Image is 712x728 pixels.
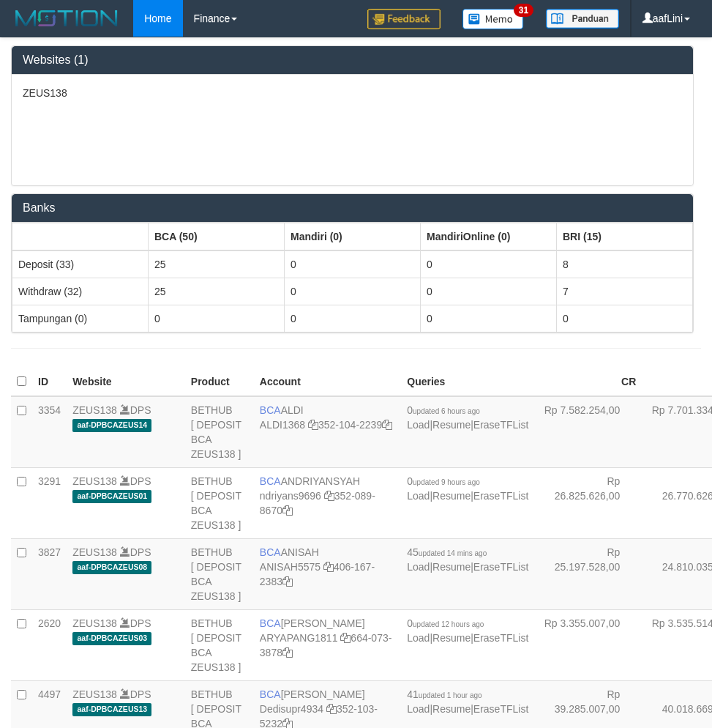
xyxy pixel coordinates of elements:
a: Resume [432,419,471,431]
th: Product [185,368,254,396]
td: 25 [149,278,285,305]
a: Load [407,632,430,644]
span: 0 [407,617,484,629]
a: Copy ndriyans9696 to clipboard [324,490,334,502]
a: Load [407,561,430,573]
img: Button%20Memo.svg [462,9,524,29]
span: BCA [260,688,281,700]
td: 3354 [32,396,67,468]
td: 0 [285,305,421,332]
td: Rp 7.582.254,00 [534,396,642,468]
td: [PERSON_NAME] 664-073-3878 [254,609,401,680]
span: BCA [260,546,281,558]
td: Rp 25.197.528,00 [534,538,642,609]
th: Group: activate to sort column ascending [149,223,285,250]
th: CR [534,368,642,396]
span: updated 9 hours ago [413,478,480,486]
a: ALDI1368 [260,419,305,431]
th: Group: activate to sort column ascending [421,223,557,250]
span: 0 [407,475,480,487]
td: DPS [67,538,185,609]
td: 0 [149,305,285,332]
td: 0 [285,278,421,305]
span: 45 [407,546,487,558]
span: aaf-DPBCAZEUS08 [72,561,151,573]
td: 2620 [32,609,67,680]
span: | | [407,546,528,573]
a: EraseTFList [473,632,528,644]
a: Copy ARYAPANG1811 to clipboard [340,632,351,644]
td: Tampungan (0) [12,305,149,332]
td: ALDI 352-104-2239 [254,396,401,468]
td: Rp 26.825.626,00 [534,467,642,538]
span: updated 6 hours ago [413,407,480,415]
span: 0 [407,404,480,416]
span: 31 [514,4,533,17]
span: aaf-DPBCAZEUS01 [72,490,151,502]
h3: Websites (1) [23,53,682,67]
p: ZEUS138 [23,86,682,100]
a: Load [407,703,430,715]
a: Copy 4061672383 to clipboard [282,576,293,587]
span: BCA [260,404,281,416]
th: Queries [401,368,534,396]
a: EraseTFList [473,703,528,715]
span: BCA [260,617,281,629]
th: ID [32,368,67,396]
a: ndriyans9696 [260,490,321,502]
td: ANDRIYANSYAH 352-089-8670 [254,467,401,538]
td: Deposit (33) [12,250,149,278]
a: Copy 6640733878 to clipboard [282,647,293,658]
span: updated 12 hours ago [413,620,484,628]
a: ZEUS138 [72,404,117,416]
td: 0 [421,278,557,305]
a: ANISAH5575 [260,561,321,573]
td: Withdraw (32) [12,278,149,305]
th: Group: activate to sort column ascending [12,223,149,250]
a: Copy 3521042239 to clipboard [382,419,392,431]
span: | | [407,404,528,431]
td: DPS [67,609,185,680]
td: 3827 [32,538,67,609]
a: Copy Dedisupr4934 to clipboard [326,703,337,715]
th: Website [67,368,185,396]
h3: Banks [23,201,682,215]
a: Load [407,490,430,502]
td: 3291 [32,467,67,538]
a: Copy ANISAH5575 to clipboard [323,561,334,573]
img: MOTION_logo.png [11,7,122,29]
td: DPS [67,467,185,538]
a: Copy ALDI1368 to clipboard [308,419,318,431]
td: BETHUB [ DEPOSIT BCA ZEUS138 ] [185,467,254,538]
th: Group: activate to sort column ascending [557,223,693,250]
td: Rp 3.355.007,00 [534,609,642,680]
a: ZEUS138 [72,617,117,629]
td: 0 [557,305,693,332]
a: ZEUS138 [72,688,117,700]
td: 25 [149,250,285,278]
span: | | [407,688,528,715]
a: EraseTFList [473,419,528,431]
a: Resume [432,632,471,644]
a: EraseTFList [473,561,528,573]
td: 8 [557,250,693,278]
span: updated 1 hour ago [419,691,482,699]
span: aaf-DPBCAZEUS13 [72,703,151,716]
a: Copy 3520898670 to clipboard [282,505,293,516]
td: 0 [421,305,557,332]
a: ZEUS138 [72,546,117,558]
th: Account [254,368,401,396]
a: Load [407,419,430,431]
span: BCA [260,475,281,487]
span: aaf-DPBCAZEUS03 [72,632,151,645]
span: 41 [407,688,481,700]
span: | | [407,617,528,644]
td: 7 [557,278,693,305]
a: Resume [432,703,471,715]
td: 0 [285,250,421,278]
td: DPS [67,396,185,468]
span: | | [407,475,528,502]
a: ARYAPANG1811 [260,632,338,644]
a: Resume [432,561,471,573]
a: Resume [432,490,471,502]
